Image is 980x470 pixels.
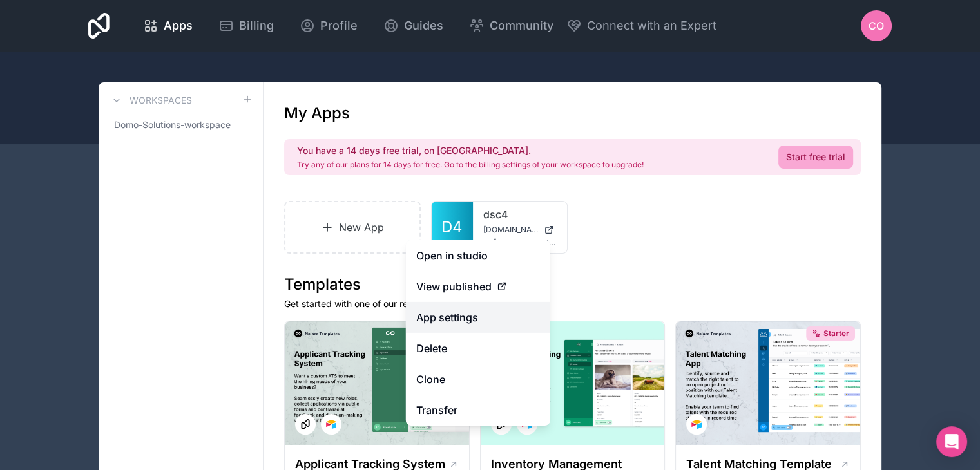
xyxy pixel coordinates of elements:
a: Open in studio [406,240,550,271]
span: Apps [164,17,193,35]
h1: Templates [284,274,861,295]
span: Community [490,17,553,35]
span: CO [869,18,884,33]
span: View published [416,279,492,294]
button: Connect with an Expert [566,17,716,35]
span: D4 [441,217,463,238]
h1: My Apps [284,103,350,124]
h2: You have a 14 days free trial, on [GEOGRAPHIC_DATA]. [297,144,644,157]
span: Guides [404,17,443,35]
span: [PERSON_NAME][EMAIL_ADDRESS][PERSON_NAME][DOMAIN_NAME] [494,238,557,248]
a: Billing [208,12,284,40]
a: [DOMAIN_NAME] [483,225,557,235]
a: Apps [133,12,203,40]
a: D4 [432,202,473,253]
h3: Workspaces [130,94,192,107]
span: Billing [239,17,274,35]
img: Airtable Logo [691,419,702,429]
a: dsc4 [483,207,557,222]
a: Community [459,12,564,40]
a: Start free trial [778,146,853,169]
span: Starter [823,328,849,339]
a: Domo-Solutions-workspace [109,113,253,136]
a: Guides [373,12,454,40]
a: App settings [406,302,550,333]
a: Profile [289,12,368,40]
a: New App [284,201,421,254]
p: Try any of our plans for 14 days for free. Go to the billing settings of your workspace to upgrade! [297,160,644,170]
a: Transfer [406,395,550,426]
button: Delete [406,333,550,364]
a: Workspaces [109,93,192,108]
div: Open Intercom Messenger [936,426,967,457]
span: Profile [320,17,358,35]
span: Connect with an Expert [587,17,716,35]
p: Get started with one of our ready-made templates [284,297,861,310]
span: Domo-Solutions-workspace [114,118,231,131]
a: Clone [406,364,550,395]
img: Airtable Logo [326,419,336,429]
a: View published [406,271,550,302]
span: [DOMAIN_NAME] [483,225,539,235]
